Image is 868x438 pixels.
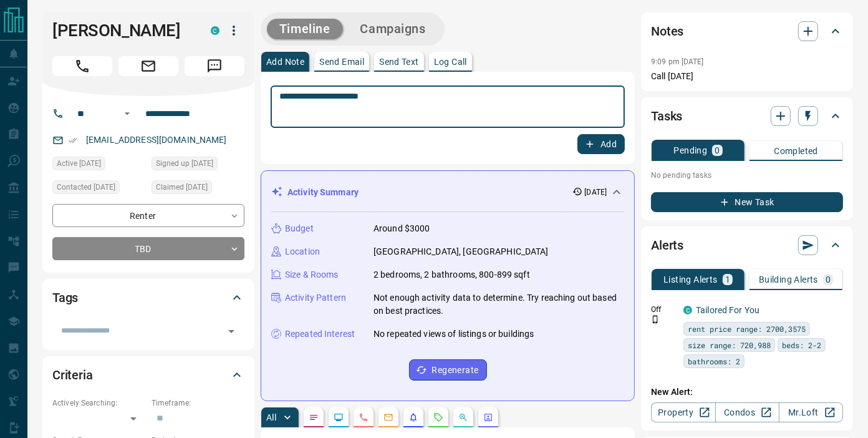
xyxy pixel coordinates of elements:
[285,245,320,258] p: Location
[651,304,676,315] p: Off
[86,135,227,145] a: [EMAIL_ADDRESS][DOMAIN_NAME]
[651,70,843,83] p: Call [DATE]
[69,136,77,145] svg: Email Verified
[52,397,145,409] p: Actively Searching:
[688,355,740,367] span: bathrooms: 2
[211,26,219,35] div: condos.ca
[57,181,115,193] span: Contacted [DATE]
[52,21,192,41] h1: [PERSON_NAME]
[374,291,624,318] p: Not enough activity data to determine. Try reaching out based on best practices.
[458,412,468,422] svg: Opportunities
[651,21,683,41] h2: Notes
[334,412,344,422] svg: Lead Browsing Activity
[651,315,660,324] svg: Push Notification Only
[319,57,364,66] p: Send Email
[52,204,244,227] div: Renter
[185,56,244,76] span: Message
[118,56,178,76] span: Email
[267,19,343,39] button: Timeline
[483,412,493,422] svg: Agent Actions
[266,413,276,422] p: All
[696,305,759,315] a: Tailored For You
[52,365,93,385] h2: Criteria
[683,306,692,314] div: condos.ca
[774,147,818,155] p: Completed
[374,245,549,258] p: [GEOGRAPHIC_DATA], [GEOGRAPHIC_DATA]
[120,106,135,121] button: Open
[651,386,843,399] p: New Alert:
[285,291,346,304] p: Activity Pattern
[379,57,419,66] p: Send Text
[674,146,708,155] p: Pending
[52,56,112,76] span: Call
[433,412,443,422] svg: Requests
[651,57,704,66] p: 9:09 pm [DATE]
[434,57,467,66] p: Log Call
[285,328,355,341] p: Repeated Interest
[271,181,624,204] div: Activity Summary[DATE]
[651,106,682,126] h2: Tasks
[585,187,607,198] p: [DATE]
[359,412,369,422] svg: Calls
[285,222,314,235] p: Budget
[57,157,101,170] span: Active [DATE]
[52,288,78,308] h2: Tags
[688,323,806,335] span: rent price range: 2700,3575
[52,237,244,260] div: TBD
[348,19,438,39] button: Campaigns
[408,412,418,422] svg: Listing Alerts
[52,180,145,198] div: Sat Sep 13 2025
[826,275,831,284] p: 0
[266,57,304,66] p: Add Note
[156,181,208,193] span: Claimed [DATE]
[651,166,843,185] p: No pending tasks
[156,157,213,170] span: Signed up [DATE]
[651,16,843,46] div: Notes
[374,268,530,281] p: 2 bedrooms, 2 bathrooms, 800-899 sqft
[651,101,843,131] div: Tasks
[688,339,771,351] span: size range: 720,988
[725,275,730,284] p: 1
[663,275,718,284] p: Listing Alerts
[577,134,625,154] button: Add
[309,412,319,422] svg: Notes
[223,323,240,340] button: Open
[374,222,430,235] p: Around $3000
[52,283,244,313] div: Tags
[651,230,843,260] div: Alerts
[152,157,244,174] div: Sat Sep 13 2025
[52,360,244,390] div: Criteria
[651,235,683,255] h2: Alerts
[152,397,244,409] p: Timeframe:
[779,402,843,422] a: Mr.Loft
[383,412,393,422] svg: Emails
[409,359,487,381] button: Regenerate
[782,339,821,351] span: beds: 2-2
[152,180,244,198] div: Sat Sep 13 2025
[715,146,720,155] p: 0
[759,275,818,284] p: Building Alerts
[52,157,145,174] div: Sat Sep 13 2025
[285,268,339,281] p: Size & Rooms
[287,186,359,199] p: Activity Summary
[651,402,715,422] a: Property
[651,192,843,212] button: New Task
[374,328,534,341] p: No repeated views of listings or buildings
[715,402,779,422] a: Condos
